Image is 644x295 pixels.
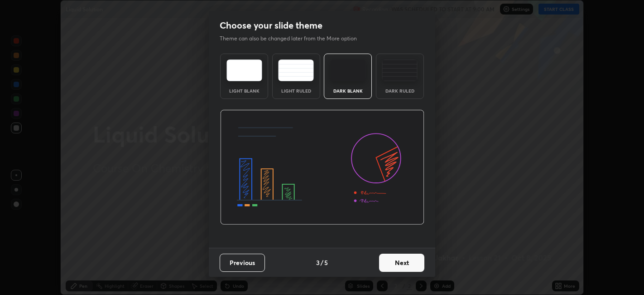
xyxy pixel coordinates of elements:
div: Dark Ruled [382,88,418,93]
button: Previous [220,254,265,272]
h4: 3 [316,258,320,267]
h4: 5 [324,258,328,267]
div: Dark Blank [330,88,366,93]
img: darkThemeBanner.d06ce4a2.svg [220,110,424,225]
img: lightTheme.e5ed3b09.svg [226,59,262,81]
img: darkRuledTheme.de295e13.svg [382,59,418,81]
h4: / [321,258,323,267]
img: darkTheme.f0cc69e5.svg [330,59,366,81]
div: Light Blank [226,88,262,93]
button: Next [379,254,424,272]
p: Theme can also be changed later from the More option [220,34,366,43]
div: Light Ruled [278,88,314,93]
h2: Choose your slide theme [220,20,322,31]
img: lightRuledTheme.5fabf969.svg [278,59,314,81]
